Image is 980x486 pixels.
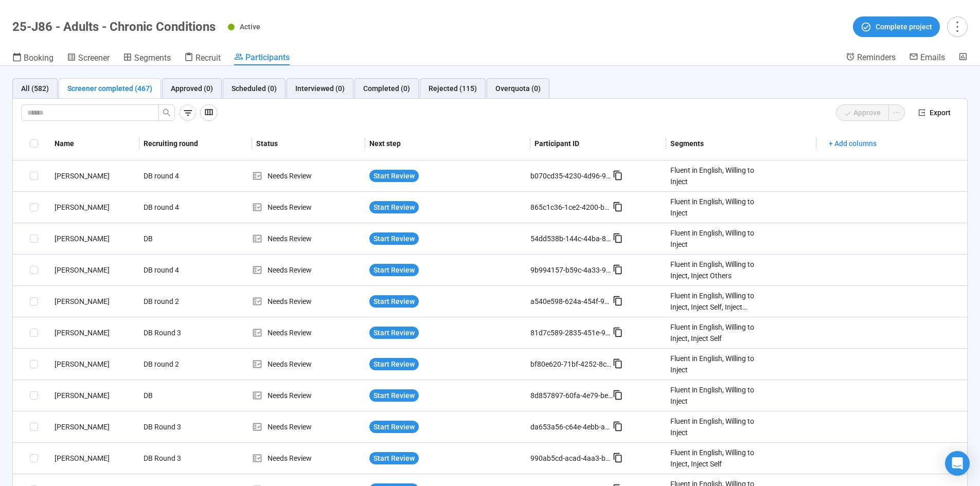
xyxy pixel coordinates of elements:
[530,296,613,307] div: a540e598-624a-454f-9239-efa613549c70
[252,202,365,213] div: Needs Review
[670,165,765,187] div: Fluent in English, Willing to Inject
[139,386,217,405] div: DB
[12,52,54,65] a: Booking
[369,358,419,370] button: Start Review
[530,127,666,160] th: Participant ID
[853,16,940,37] button: Complete project
[184,52,221,65] a: Recruit
[252,453,365,464] div: Needs Review
[369,264,419,276] button: Start Review
[139,197,217,217] div: DB round 4
[846,52,896,64] a: Reminders
[670,227,765,250] div: Fluent in English, Willing to Inject
[139,292,217,311] div: DB round 2
[252,264,365,276] div: Needs Review
[252,327,365,338] div: Needs Review
[252,127,365,160] th: Status
[50,358,139,370] div: [PERSON_NAME]
[369,327,419,339] button: Start Review
[373,170,415,182] span: Start Review
[530,327,613,338] div: 81d7c589-2835-451e-933b-7e57e6887ea9
[231,83,277,94] div: Scheduled (0)
[530,264,613,276] div: 9b994157-b59c-4a33-91e8-fffe48463298
[909,52,945,64] a: Emails
[530,421,613,433] div: da653a56-c64e-4ebb-aa52-2b66501c87e6
[495,83,541,94] div: Overquota (0)
[369,201,419,213] button: Start Review
[245,52,290,62] span: Participants
[163,109,171,117] span: search
[920,52,945,62] span: Emails
[369,452,419,464] button: Start Review
[857,52,896,62] span: Reminders
[369,295,419,308] button: Start Review
[670,353,765,375] div: Fluent in English, Willing to Inject
[123,52,171,65] a: Segments
[195,53,221,63] span: Recruit
[947,16,968,37] button: more
[252,296,365,307] div: Needs Review
[530,202,613,213] div: 865c1c36-1ce2-4200-b888-78a0bf6bb2f7
[50,202,139,213] div: [PERSON_NAME]
[821,135,885,152] button: + Add columns
[252,358,365,370] div: Needs Review
[139,417,217,437] div: DB Round 3
[12,20,216,34] h1: 25-J86 - Adults - Chronic Conditions
[139,127,252,160] th: Recruiting round
[950,20,964,33] span: more
[829,138,877,149] span: + Add columns
[240,23,260,31] span: Active
[876,21,932,32] span: Complete project
[139,229,217,248] div: DB
[24,53,54,63] span: Booking
[530,170,613,182] div: b070cd35-4230-4d96-9e94-25d9cb57f774
[530,233,613,244] div: 54dd538b-144c-44ba-80c4-118b45917b96
[530,390,613,401] div: 8d857897-60fa-4e79-bec9-df02c3331291
[369,421,419,433] button: Start Review
[50,390,139,401] div: [PERSON_NAME]
[50,421,139,433] div: [PERSON_NAME]
[670,290,765,313] div: Fluent in English, Willing to Inject, Inject Self, Inject Others
[134,53,171,63] span: Segments
[918,109,925,116] span: export
[670,321,765,344] div: Fluent in English, Willing to Inject, Inject Self
[373,327,415,338] span: Start Review
[373,233,415,244] span: Start Review
[139,354,217,374] div: DB round 2
[78,53,110,63] span: Screener
[670,416,765,438] div: Fluent in English, Willing to Inject
[139,260,217,280] div: DB round 4
[373,296,415,307] span: Start Review
[50,264,139,276] div: [PERSON_NAME]
[910,104,959,121] button: exportExport
[429,83,477,94] div: Rejected (115)
[295,83,345,94] div: Interviewed (0)
[234,52,290,65] a: Participants
[139,166,217,186] div: DB round 4
[373,264,415,276] span: Start Review
[50,327,139,338] div: [PERSON_NAME]
[139,448,217,468] div: DB Round 3
[369,232,419,245] button: Start Review
[252,233,365,244] div: Needs Review
[21,83,49,94] div: All (582)
[670,196,765,219] div: Fluent in English, Willing to Inject
[67,52,110,65] a: Screener
[50,233,139,244] div: [PERSON_NAME]
[373,390,415,401] span: Start Review
[50,170,139,182] div: [PERSON_NAME]
[930,107,951,118] span: Export
[670,447,765,470] div: Fluent in English, Willing to Inject, Inject Self
[252,170,365,182] div: Needs Review
[670,384,765,407] div: Fluent in English, Willing to Inject
[252,390,365,401] div: Needs Review
[363,83,410,94] div: Completed (0)
[50,127,139,160] th: Name
[50,453,139,464] div: [PERSON_NAME]
[369,170,419,182] button: Start Review
[670,259,765,281] div: Fluent in English, Willing to Inject, Inject Others
[945,451,970,476] div: Open Intercom Messenger
[373,358,415,370] span: Start Review
[365,127,531,160] th: Next step
[530,453,613,464] div: 990ab5cd-acad-4aa3-b3d7-929079ea890b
